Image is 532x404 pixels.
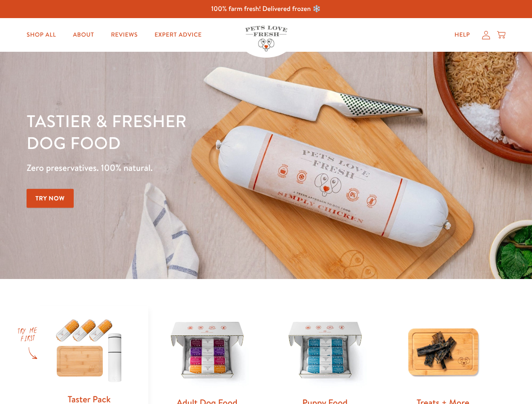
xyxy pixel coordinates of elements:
a: Reviews [104,27,144,43]
h1: Tastier & fresher dog food [27,110,346,154]
p: Zero preservatives. 100% natural. [27,160,346,175]
a: Expert Advice [148,27,209,43]
a: Try Now [27,189,74,208]
a: Shop All [20,27,63,43]
img: Pets Love Fresh [245,26,287,51]
a: About [66,27,101,43]
a: Help [448,27,477,43]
